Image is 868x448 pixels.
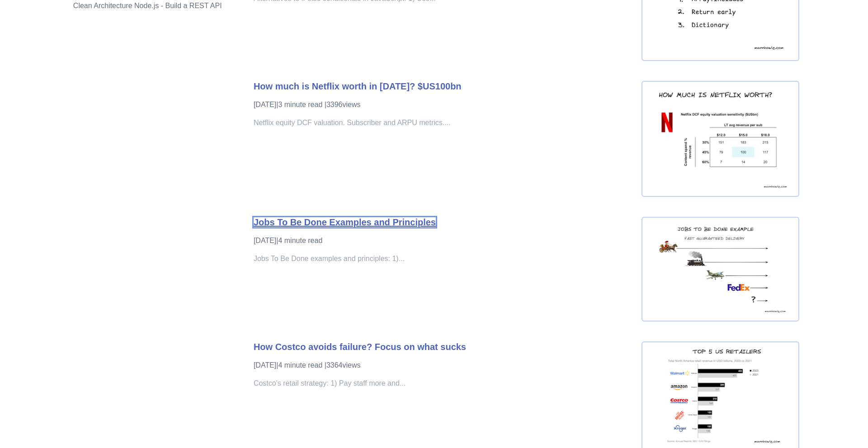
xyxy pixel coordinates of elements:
p: [DATE] | 3 minute read [254,99,632,110]
p: Costco's retail strategy: 1) Pay staff more and... [254,378,632,389]
img: jtbd example [642,217,799,322]
p: [DATE] | 4 minute read [254,360,632,371]
span: | 3364 views [325,361,361,369]
p: Jobs To Be Done examples and principles: 1)... [254,253,632,264]
span: | 3396 views [325,101,361,108]
p: Netflix equity DCF valuation. Subscriber and ARPU metrics.... [254,117,632,128]
a: Clean Architecture Node.js - Build a REST API [73,2,222,9]
a: How Costco avoids failure? Focus on what sucks [254,342,466,352]
p: [DATE] | 4 minute read [254,235,632,246]
a: Jobs To Be Done Examples and Principles [254,217,436,227]
img: netflix equity value [642,81,799,196]
a: How much is Netflix worth in [DATE]? $US100bn [254,81,462,91]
